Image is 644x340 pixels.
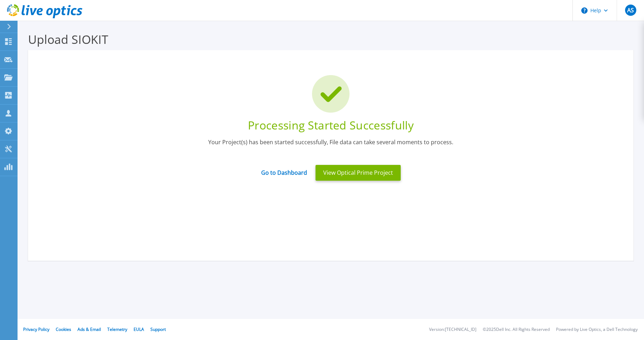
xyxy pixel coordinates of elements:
li: Version: [TECHNICAL_ID] [429,327,476,332]
div: Your Project(s) has been started successfully, File data can take several moments to process. [39,138,623,155]
a: Support [150,326,166,332]
a: Telemetry [107,326,127,332]
a: Ads & Email [77,326,101,332]
li: Powered by Live Optics, a Dell Technology [556,327,638,332]
a: EULA [134,326,144,332]
div: Processing Started Successfully [39,118,623,133]
a: Cookies [56,326,71,332]
button: View Optical Prime Project [316,165,401,181]
a: Privacy Policy [23,326,49,332]
li: © 2025 Dell Inc. All Rights Reserved [483,327,550,332]
span: AS [627,7,634,13]
h3: Upload SIOKIT [28,31,633,47]
a: Go to Dashboard [261,164,307,176]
